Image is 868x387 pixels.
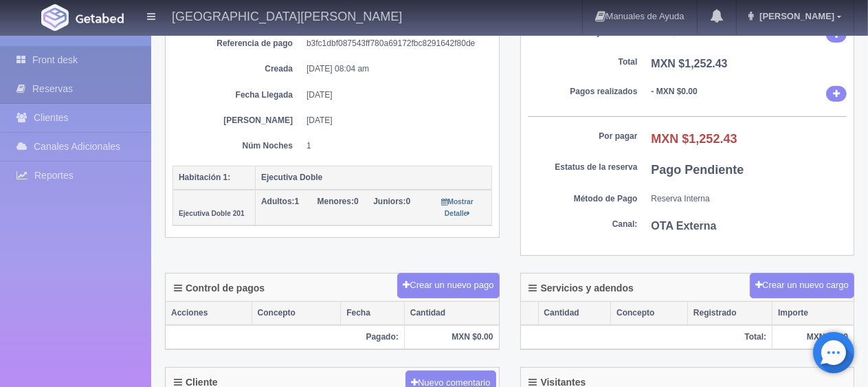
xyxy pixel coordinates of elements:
b: MXN $0.00 [652,27,693,37]
img: Getabed [76,13,124,23]
th: Registrado [687,302,772,325]
th: Concepto [252,302,341,325]
dt: Fecha Llegada [183,89,293,101]
dd: [DATE] [307,89,482,101]
strong: Menores: [318,197,354,206]
dt: Por pagar [528,131,638,142]
dd: Reserva Interna [652,193,847,205]
th: Cantidad [538,302,611,325]
dd: [DATE] 08:04 am [307,63,482,75]
span: 0 [318,197,359,206]
th: Ejecutiva Doble [256,166,492,190]
dt: [PERSON_NAME] [183,115,293,126]
strong: Juniors: [373,197,405,206]
h4: Servicios y adendos [529,283,634,294]
span: 1 [261,197,299,206]
strong: Adultos: [261,197,295,206]
dt: Canal: [528,219,638,230]
button: Crear un nuevo pago [397,273,499,298]
dd: b3fc1dbf087543ff780a69172fbc8291642f80de [307,38,482,49]
b: Habitación 1: [179,173,230,182]
b: MXN $1,252.43 [652,132,737,146]
button: Crear un nuevo cargo [750,273,854,298]
th: Fecha [341,302,405,325]
h4: [GEOGRAPHIC_DATA][PERSON_NAME] [172,7,402,24]
span: 0 [373,197,410,206]
small: Ejecutiva Doble 201 [179,210,245,217]
dt: Estatus de la reserva [528,162,638,173]
dt: Referencia de pago [183,38,293,49]
th: Pagado: [166,325,404,349]
th: Cantidad [404,302,498,325]
dt: Pagos realizados [528,86,638,98]
b: MXN $1,252.43 [652,58,728,69]
dt: Núm Noches [183,140,293,152]
th: Total: [521,325,772,349]
dt: Creada [183,63,293,75]
b: Pago Pendiente [652,163,744,177]
th: Acciones [166,302,252,325]
th: MXN $0.00 [404,325,498,349]
h4: Control de pagos [174,283,265,294]
th: MXN $0.00 [772,325,854,349]
small: Mostrar Detalle [442,198,474,217]
th: Importe [772,302,854,325]
dd: 1 [307,140,482,152]
dd: [DATE] [307,115,482,126]
b: OTA Externa [652,220,717,232]
img: Getabed [41,4,69,31]
a: Mostrar Detalle [442,197,474,218]
dt: Método de Pago [528,193,638,205]
dt: Total [528,56,638,68]
th: Concepto [611,302,688,325]
span: [PERSON_NAME] [756,11,834,21]
b: - MXN $0.00 [652,87,698,96]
